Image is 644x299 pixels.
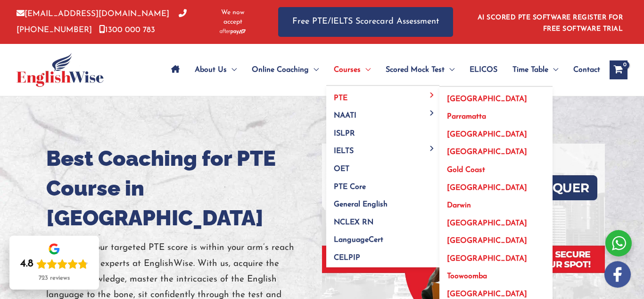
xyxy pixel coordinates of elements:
a: [GEOGRAPHIC_DATA] [439,122,553,140]
a: 1300 000 783 [99,26,155,34]
span: NAATI [334,112,356,120]
a: Time TableMenu Toggle [505,53,566,86]
a: [EMAIL_ADDRESS][DOMAIN_NAME] [17,10,169,18]
div: Rating: 4.8 out of 5 [20,257,88,271]
a: NCLEX RN [326,210,439,228]
a: Toowoomba [439,265,553,282]
span: PTE [334,94,347,102]
a: Parramatta [439,105,553,123]
span: Contact [573,53,600,86]
a: [GEOGRAPHIC_DATA] [439,211,553,229]
span: Menu Toggle [227,53,237,86]
a: NAATIMenu Toggle [326,104,439,122]
span: IELTS [334,147,354,155]
span: Darwin [447,202,471,209]
span: [GEOGRAPHIC_DATA] [447,131,527,138]
a: LanguageCert [326,228,439,246]
a: Contact [566,53,600,86]
span: LanguageCert [334,236,383,244]
span: Time Table [512,53,548,86]
span: ISLPR [334,130,355,137]
img: white-facebook.png [604,261,631,288]
h1: Best Coaching for PTE Course in [GEOGRAPHIC_DATA] [46,144,315,233]
span: Menu Toggle [309,53,319,86]
div: 4.8 [20,257,33,271]
a: Darwin [439,194,553,212]
span: Parramatta [447,113,486,120]
a: General English [326,193,439,211]
span: [GEOGRAPHIC_DATA] [447,148,527,156]
a: CoursesMenu Toggle [326,53,378,86]
a: ISLPR [326,121,439,139]
nav: Site Navigation: Main Menu [164,53,600,86]
span: CELPIP [334,254,360,262]
a: OET [326,157,439,175]
span: Gold Coast [447,166,485,174]
span: Menu Toggle [427,110,438,115]
aside: Header Widget 1 [472,7,627,37]
span: PTE Core [334,183,366,191]
span: We now accept [211,8,255,27]
span: [GEOGRAPHIC_DATA] [447,220,527,227]
span: [GEOGRAPHIC_DATA] [447,95,527,103]
span: Menu Toggle [427,93,438,98]
a: Online CoachingMenu Toggle [244,53,326,86]
span: General English [334,201,388,208]
span: [GEOGRAPHIC_DATA] [447,255,527,263]
a: [GEOGRAPHIC_DATA] [439,87,553,105]
span: Courses [334,53,361,86]
a: Free PTE/IELTS Scorecard Assessment [278,7,453,37]
span: Toowoomba [447,273,487,280]
a: View Shopping Cart, empty [610,60,627,79]
img: cropped-ew-logo [17,53,104,87]
a: AI SCORED PTE SOFTWARE REGISTER FOR FREE SOFTWARE TRIAL [478,14,623,33]
a: [PHONE_NUMBER] [17,10,187,34]
a: [GEOGRAPHIC_DATA] [439,247,553,265]
a: Scored Mock TestMenu Toggle [378,53,462,86]
span: OET [334,165,349,173]
span: ELICOS [470,53,497,86]
a: About UsMenu Toggle [187,53,244,86]
span: Menu Toggle [445,53,454,86]
a: [GEOGRAPHIC_DATA] [439,229,553,247]
span: Menu Toggle [548,53,558,86]
a: ELICOS [462,53,505,86]
div: 723 reviews [39,274,70,282]
a: [GEOGRAPHIC_DATA] [439,140,553,158]
a: [GEOGRAPHIC_DATA] [439,176,553,194]
a: Gold Coast [439,158,553,176]
span: Online Coaching [252,53,309,86]
span: NCLEX RN [334,219,373,226]
span: Menu Toggle [427,145,438,151]
a: CELPIP [326,246,439,267]
span: About Us [195,53,227,86]
span: [GEOGRAPHIC_DATA] [447,184,527,192]
img: Afterpay-Logo [220,29,246,34]
a: PTEMenu Toggle [326,86,439,104]
span: Menu Toggle [361,53,371,86]
span: [GEOGRAPHIC_DATA] [447,237,527,245]
span: Scored Mock Test [386,53,445,86]
a: PTE Core [326,175,439,193]
a: IELTSMenu Toggle [326,139,439,157]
